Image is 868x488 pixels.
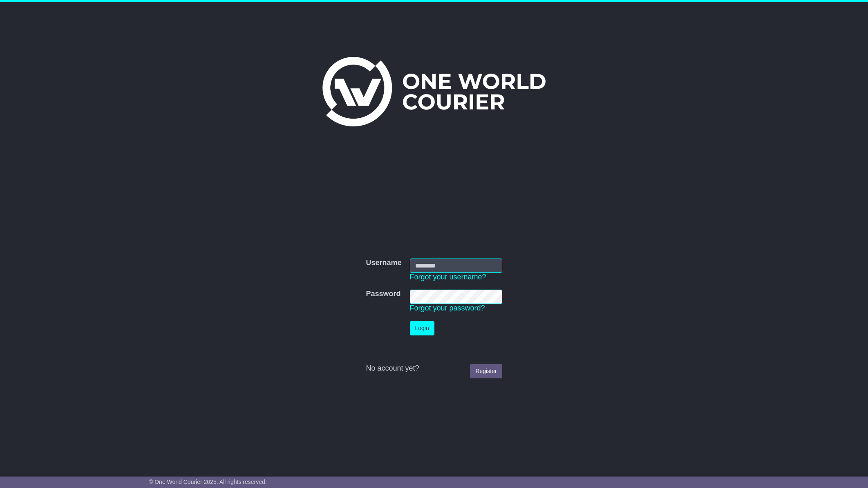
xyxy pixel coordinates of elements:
[366,364,502,373] div: No account yet?
[410,304,485,312] a: Forgot your password?
[322,57,546,126] img: One World
[366,290,400,299] label: Password
[410,321,434,335] button: Login
[366,259,401,268] label: Username
[149,479,267,485] span: © One World Courier 2025. All rights reserved.
[470,364,502,378] a: Register
[410,273,486,281] a: Forgot your username?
